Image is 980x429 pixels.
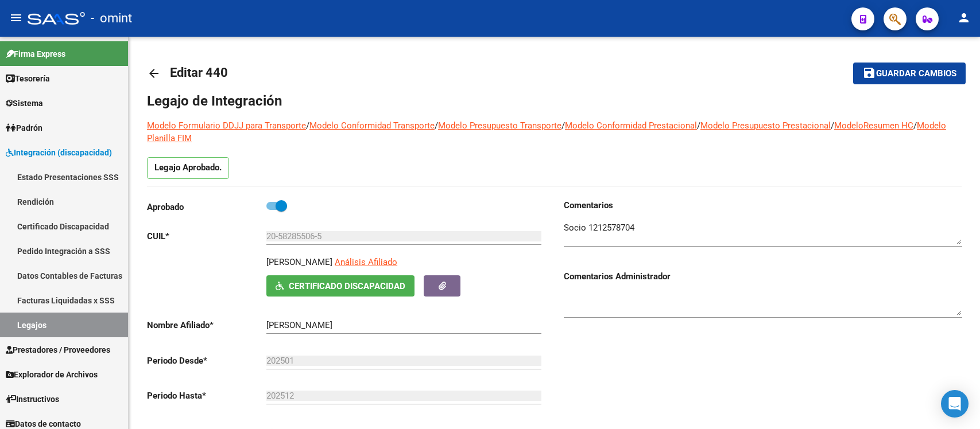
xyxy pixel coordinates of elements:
p: CUIL [147,230,266,243]
button: Certificado Discapacidad [266,275,415,297]
span: Padrón [6,122,42,134]
mat-icon: menu [9,11,23,25]
span: Integración (discapacidad) [6,146,112,159]
p: Legajo Aprobado. [147,157,229,179]
span: Guardar cambios [876,69,956,79]
h3: Comentarios [564,199,962,212]
mat-icon: person [957,11,971,25]
span: Editar 440 [170,65,228,80]
span: Análisis Afiliado [335,257,397,267]
span: Prestadores / Proveedores [6,344,110,356]
p: Nombre Afiliado [147,319,266,331]
span: Instructivos [6,393,59,405]
h1: Legajo de Integración [147,92,962,110]
button: Guardar cambios [853,63,966,84]
span: Sistema [6,97,43,110]
h3: Comentarios Administrador [564,270,962,283]
span: Firma Express [6,48,65,60]
p: Aprobado [147,201,266,213]
a: Modelo Conformidad Transporte [309,120,435,131]
div: Open Intercom Messenger [941,390,969,418]
a: ModeloResumen HC [834,120,913,131]
a: Modelo Conformidad Prestacional [565,120,697,131]
p: Periodo Hasta [147,389,266,402]
a: Modelo Presupuesto Transporte [438,120,561,131]
a: Modelo Formulario DDJJ para Transporte [147,120,306,131]
mat-icon: arrow_back [147,67,161,80]
p: Periodo Desde [147,354,266,367]
span: - omint [91,6,132,31]
span: Certificado Discapacidad [289,281,405,291]
span: Tesorería [6,72,50,85]
a: Modelo Presupuesto Prestacional [700,120,831,131]
mat-icon: save [862,66,876,80]
p: [PERSON_NAME] [266,256,332,268]
span: Explorador de Archivos [6,368,98,381]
